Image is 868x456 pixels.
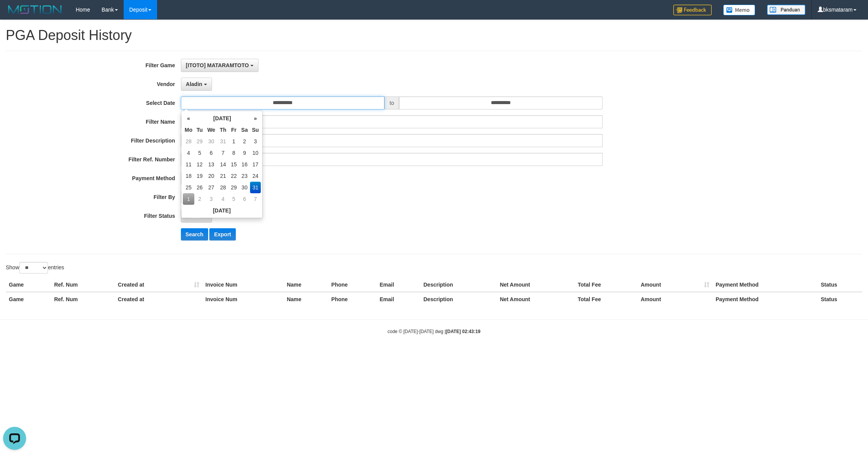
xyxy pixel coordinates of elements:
th: Game [6,278,51,292]
button: [ITOTO] MATARAMTOTO [181,59,258,72]
td: 7 [217,147,229,159]
th: Email [377,292,421,306]
th: Ref. Num [51,292,115,306]
td: 4 [183,147,194,159]
th: Net Amount [497,278,575,292]
td: 9 [239,147,250,159]
strong: [DATE] 02:43:19 [446,329,480,334]
th: Ref. Num [51,278,115,292]
th: Sa [239,124,250,136]
th: [DATE] [183,205,261,216]
th: Payment Method [712,278,818,292]
td: 27 [205,182,218,193]
td: 30 [205,136,218,147]
th: Name [284,292,328,306]
td: 29 [229,182,239,193]
th: Amount [638,278,712,292]
td: 26 [194,182,205,193]
th: Created at [115,292,202,306]
th: Description [420,292,497,306]
small: code © [DATE]-[DATE] dwg | [388,329,480,334]
span: [ITOTO] MATARAMTOTO [186,62,249,68]
td: 23 [239,170,250,182]
td: 22 [229,170,239,182]
th: Su [250,124,261,136]
td: 13 [205,159,218,170]
td: 8 [229,147,239,159]
td: 20 [205,170,218,182]
td: 2 [194,193,205,205]
td: 29 [194,136,205,147]
th: Name [284,278,328,292]
th: Status [818,278,862,292]
td: 24 [250,170,261,182]
th: [DATE] [194,113,250,124]
td: 3 [250,136,261,147]
button: Open LiveChat chat widget [3,3,26,26]
td: 1 [183,193,194,205]
td: 11 [183,159,194,170]
td: 12 [194,159,205,170]
th: Created at [115,278,202,292]
th: Amount [638,292,712,306]
td: 16 [239,159,250,170]
th: Fr [229,124,239,136]
span: to [384,96,399,109]
button: Export [209,228,235,240]
td: 7 [250,193,261,205]
th: Mo [183,124,194,136]
th: Total Fee [575,278,638,292]
th: Description [420,278,497,292]
th: Invoice Num [202,278,284,292]
span: - ALL - [186,213,203,219]
td: 21 [217,170,229,182]
td: 31 [217,136,229,147]
td: 10 [250,147,261,159]
td: 28 [217,182,229,193]
th: Phone [328,292,377,306]
td: 14 [217,159,229,170]
td: 3 [205,193,218,205]
img: panduan.png [767,5,805,15]
th: Email [377,278,421,292]
th: Tu [194,124,205,136]
td: 31 [250,182,261,193]
th: Status [818,292,862,306]
td: 19 [194,170,205,182]
td: 30 [239,182,250,193]
img: MOTION_logo.png [6,4,64,15]
h1: PGA Deposit History [6,28,862,43]
th: Payment Method [712,292,818,306]
button: Aladin [181,78,212,91]
th: We [205,124,218,136]
th: « [183,113,194,124]
button: Search [181,228,208,240]
td: 5 [229,193,239,205]
th: Game [6,292,51,306]
th: » [250,113,261,124]
td: 6 [205,147,218,159]
td: 1 [229,136,239,147]
th: Invoice Num [202,292,284,306]
th: Phone [328,278,377,292]
img: Feedback.jpg [673,5,712,15]
select: Showentries [19,262,48,274]
th: Net Amount [497,292,575,306]
th: Total Fee [575,292,638,306]
td: 6 [239,193,250,205]
td: 25 [183,182,194,193]
th: Th [217,124,229,136]
td: 15 [229,159,239,170]
span: Aladin [186,81,202,87]
td: 18 [183,170,194,182]
img: Button%20Memo.svg [723,5,755,15]
label: Show entries [6,262,64,274]
td: 5 [194,147,205,159]
td: 4 [217,193,229,205]
td: 28 [183,136,194,147]
td: 17 [250,159,261,170]
td: 2 [239,136,250,147]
